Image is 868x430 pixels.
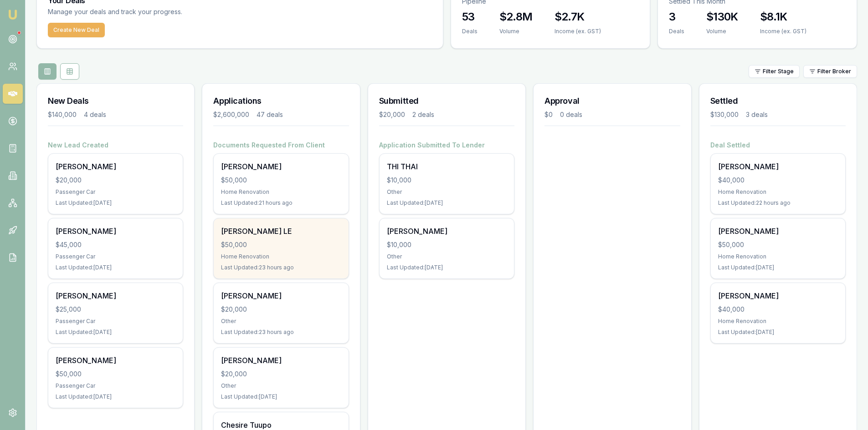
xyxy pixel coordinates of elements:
div: [PERSON_NAME] LE [221,226,341,237]
h3: 3 [669,10,684,24]
div: [PERSON_NAME] [718,290,838,301]
div: $0 [544,110,553,119]
div: [PERSON_NAME] [56,161,175,172]
div: Last Updated: [DATE] [56,264,175,271]
div: Volume [499,28,533,35]
div: $40,000 [718,176,838,185]
div: Income (ex. GST) [760,28,806,35]
span: Filter Stage [763,68,794,75]
div: Deals [669,28,684,35]
div: [PERSON_NAME] [221,161,341,172]
h3: New Deals [48,95,183,107]
div: Last Updated: [DATE] [56,393,175,400]
div: $10,000 [387,240,507,249]
h3: Submitted [379,95,514,107]
p: Manage your deals and track your progress. [48,7,281,17]
div: $20,000 [221,305,341,314]
div: Last Updated: 21 hours ago [221,199,341,207]
div: $10,000 [387,176,507,185]
div: $2,600,000 [213,110,249,119]
div: Last Updated: [DATE] [387,264,507,271]
div: [PERSON_NAME] [387,226,507,237]
h3: Approval [544,95,680,107]
button: Create New Deal [48,23,105,37]
div: [PERSON_NAME] [56,226,175,237]
div: 4 deals [84,110,106,119]
div: $50,000 [718,240,838,249]
div: $20,000 [379,110,405,119]
div: $20,000 [56,176,175,185]
div: Last Updated: 22 hours ago [718,199,838,207]
div: Passenger Car [56,382,175,390]
div: $140,000 [48,110,77,119]
div: [PERSON_NAME] [56,290,175,301]
div: Passenger Car [56,188,175,196]
img: emu-icon-u.png [7,9,18,20]
div: 0 deals [560,110,582,119]
div: [PERSON_NAME] [56,355,175,366]
div: Home Renovation [221,188,341,196]
div: $20,000 [221,369,341,379]
div: Last Updated: [DATE] [718,264,838,271]
div: Other [387,188,507,196]
div: Last Updated: [DATE] [56,199,175,207]
div: Other [387,253,507,260]
div: Last Updated: 23 hours ago [221,329,341,336]
div: $130,000 [710,110,739,119]
div: 3 deals [746,110,768,119]
div: Home Renovation [718,318,838,325]
h4: Documents Requested From Client [213,141,349,150]
div: $50,000 [56,369,175,379]
div: Last Updated: 23 hours ago [221,264,341,271]
h3: Settled [710,95,846,107]
h4: Deal Settled [710,141,846,150]
div: Other [221,382,341,390]
div: 47 deals [257,110,283,119]
div: Passenger Car [56,253,175,260]
div: $50,000 [221,176,341,185]
h3: $130K [706,10,738,24]
h3: $2.7K [555,10,601,24]
div: THI THAI [387,161,507,172]
div: Last Updated: [DATE] [718,329,838,336]
div: [PERSON_NAME] [718,161,838,172]
div: Home Renovation [221,253,341,260]
h4: Application Submitted To Lender [379,141,514,150]
h3: 53 [462,10,478,24]
div: Passenger Car [56,318,175,325]
span: Filter Broker [817,68,851,75]
div: $45,000 [56,240,175,249]
div: Last Updated: [DATE] [56,329,175,336]
div: Last Updated: [DATE] [221,393,341,400]
div: 2 deals [412,110,434,119]
button: Filter Broker [803,65,857,78]
div: $25,000 [56,305,175,314]
h3: Applications [213,95,349,107]
div: [PERSON_NAME] [718,226,838,237]
h3: $2.8M [499,10,533,24]
div: Home Renovation [718,253,838,260]
div: Other [221,318,341,325]
div: [PERSON_NAME] [221,355,341,366]
div: Home Renovation [718,188,838,196]
div: Last Updated: [DATE] [387,199,507,207]
div: $50,000 [221,240,341,249]
div: $40,000 [718,305,838,314]
h4: New Lead Created [48,141,183,150]
div: Income (ex. GST) [555,28,601,35]
div: Deals [462,28,478,35]
div: Volume [706,28,738,35]
div: [PERSON_NAME] [221,290,341,301]
button: Filter Stage [749,65,800,78]
h3: $8.1K [760,10,806,24]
